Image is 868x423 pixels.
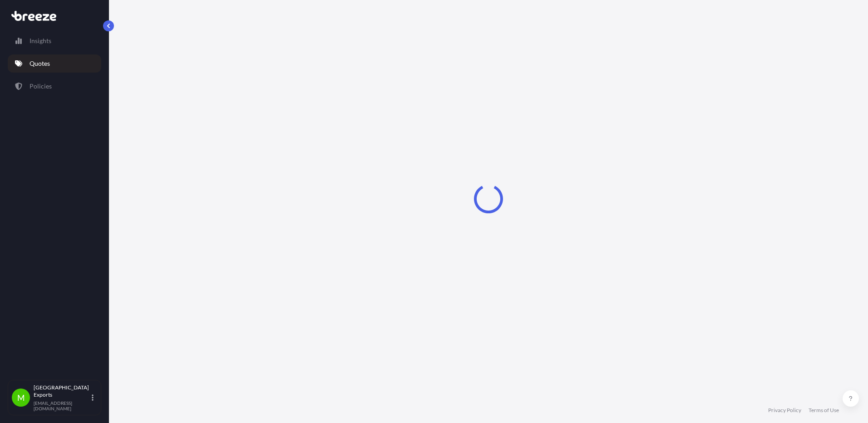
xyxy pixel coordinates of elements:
p: [GEOGRAPHIC_DATA] Exports [34,384,90,398]
a: Privacy Policy [768,407,801,414]
a: Quotes [8,54,101,73]
a: Terms of Use [809,407,839,414]
a: Policies [8,77,101,95]
p: [EMAIL_ADDRESS][DOMAIN_NAME] [34,400,90,411]
p: Insights [30,36,51,45]
a: Insights [8,32,101,50]
p: Quotes [30,59,50,68]
p: Policies [30,82,52,91]
span: M [17,393,25,402]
